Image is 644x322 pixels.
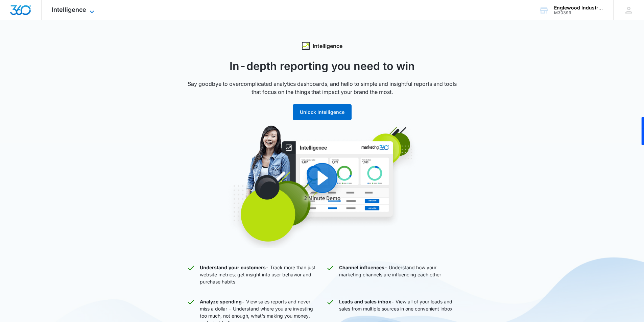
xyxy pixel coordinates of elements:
p: Understand how your marketing channels are influencing each other [339,264,457,285]
strong: Channel influences - [339,265,387,270]
strong: Analyze spending - [200,299,245,304]
div: Intelligence [187,42,457,50]
a: Unlock Intelligence [293,109,352,115]
div: account name [554,5,603,10]
strong: Leads and sales inbox - [339,299,394,304]
h1: In-depth reporting you need to win [187,58,457,74]
p: Track more than just website metrics; get insight into user behavior and purchase habits [200,264,318,285]
button: Unlock Intelligence [293,104,352,120]
p: Say goodbye to overcomplicated analytics dashboards, and hello to simple and insightful reports a... [187,80,457,96]
div: account id [554,10,603,15]
strong: Understand your customers - [200,265,269,270]
span: Intelligence [52,6,86,13]
img: Intelligence [194,125,451,248]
